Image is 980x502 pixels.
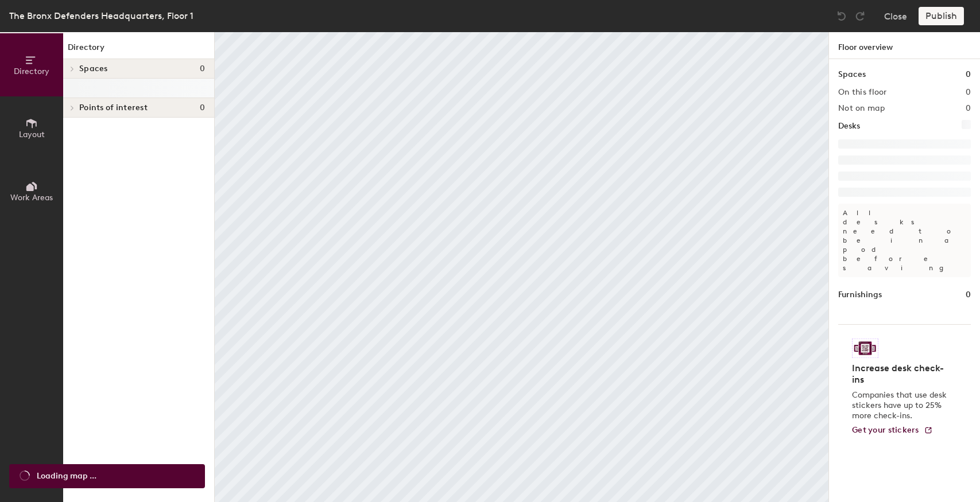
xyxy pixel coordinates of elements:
h2: 0 [966,88,971,97]
span: Get your stickers [852,425,919,435]
span: Loading map ... [37,470,96,482]
p: All desks need to be in a pod before saving [838,204,971,277]
canvas: Map [215,32,828,502]
span: Work Areas [10,193,53,203]
button: Close [884,7,907,25]
span: Directory [14,67,49,76]
img: Undo [836,10,847,22]
img: Redo [854,10,866,22]
span: Spaces [79,64,108,73]
h2: 0 [966,104,971,113]
p: Companies that use desk stickers have up to 25% more check-ins. [852,390,950,421]
h1: Furnishings [838,289,882,301]
h2: On this floor [838,88,887,97]
h4: Increase desk check-ins [852,363,950,386]
h1: Floor overview [829,32,980,59]
span: 0 [200,103,205,112]
a: Get your stickers [852,426,933,435]
h1: 0 [966,289,971,301]
span: Points of interest [79,103,148,112]
img: Sticker logo [852,338,878,358]
span: 0 [200,64,205,73]
h2: Not on map [838,104,885,113]
h1: Desks [838,120,860,133]
h1: Directory [63,41,214,59]
h1: Spaces [838,68,866,81]
div: The Bronx Defenders Headquarters, Floor 1 [9,9,193,23]
h1: 0 [966,68,971,81]
span: Layout [19,130,45,139]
